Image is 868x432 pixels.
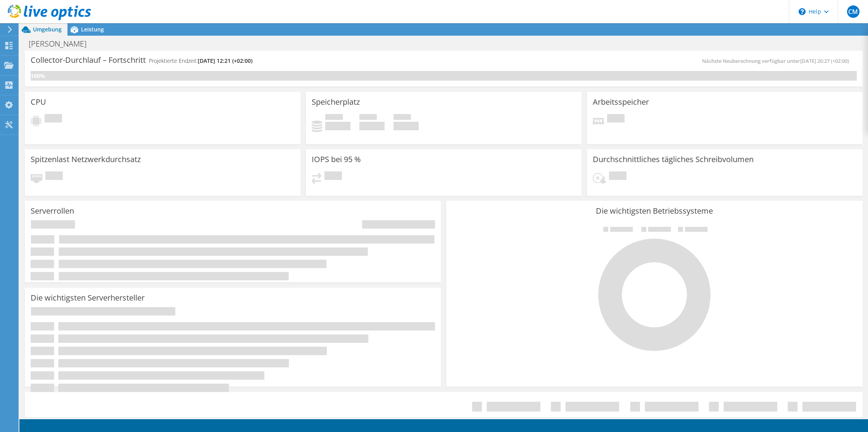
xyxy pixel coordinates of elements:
[800,57,849,64] span: [DATE] 20:27 (+02:00)
[25,40,98,48] h1: [PERSON_NAME]
[593,98,649,106] h3: Arbeitsspeicher
[847,5,859,18] span: CM
[799,8,806,15] svg: \n
[325,114,343,122] span: Belegt
[393,114,411,122] span: Insgesamt
[81,26,104,33] span: Leistung
[609,171,626,182] span: Ausstehend
[359,122,385,130] h4: 0 GiB
[31,98,46,106] h3: CPU
[607,114,625,124] span: Ausstehend
[312,155,361,164] h3: IOPS bei 95 %
[45,114,62,124] span: Ausstehend
[31,294,145,302] h3: Die wichtigsten Serverhersteller
[593,155,754,164] h3: Durchschnittliches tägliches Schreibvolumen
[31,155,141,164] h3: Spitzenlast Netzwerkdurchsatz
[359,114,377,122] span: Verfügbar
[452,207,856,215] h3: Die wichtigsten Betriebssysteme
[31,207,74,215] h3: Serverrollen
[45,171,63,182] span: Ausstehend
[325,122,350,130] h4: 0 GiB
[198,57,252,64] span: [DATE] 12:21 (+02:00)
[393,122,419,130] h4: 0 GiB
[324,171,342,182] span: Ausstehend
[312,98,360,106] h3: Speicherplatz
[149,57,252,65] h4: Projektierte Endzeit:
[702,57,853,64] span: Nächste Neuberechnung verfügbar unter
[33,26,62,33] span: Umgebung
